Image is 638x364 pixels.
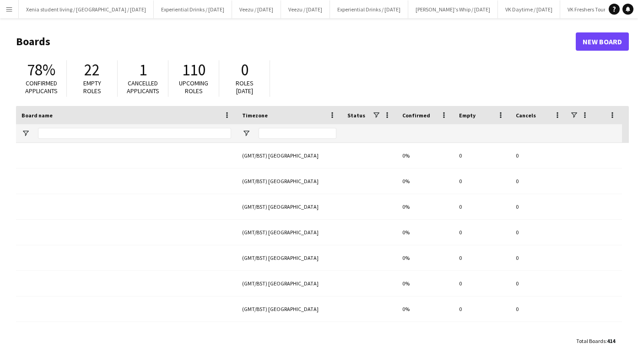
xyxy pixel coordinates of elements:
[237,245,342,270] div: (GMT/BST) [GEOGRAPHIC_DATA]
[510,169,567,194] div: 0
[25,79,58,95] span: Confirmed applicants
[454,322,510,347] div: 0
[560,0,633,18] button: VK Freshers Tour / [DATE]
[397,143,454,168] div: 0%
[22,129,30,137] button: Open Filter Menu
[237,296,342,322] div: (GMT/BST) [GEOGRAPHIC_DATA]
[237,194,342,219] div: (GMT/BST) [GEOGRAPHIC_DATA]
[510,271,567,296] div: 0
[237,220,342,245] div: (GMT/BST) [GEOGRAPHIC_DATA]
[22,112,53,119] span: Board name
[182,60,205,80] span: 110
[237,143,342,168] div: (GMT/BST) [GEOGRAPHIC_DATA]
[397,220,454,245] div: 0%
[408,0,498,18] button: [PERSON_NAME]'s Whip / [DATE]
[232,0,281,18] button: Veezu / [DATE]
[259,128,336,139] input: Timezone Filter Input
[236,79,254,95] span: Roles [DATE]
[454,271,510,296] div: 0
[510,322,567,347] div: 0
[607,338,615,344] span: 414
[402,112,430,119] span: Confirmed
[242,112,268,119] span: Timezone
[397,169,454,194] div: 0%
[397,271,454,296] div: 0%
[459,112,476,119] span: Empty
[237,169,342,194] div: (GMT/BST) [GEOGRAPHIC_DATA]
[454,194,510,219] div: 0
[237,322,342,347] div: (GMT/BST) [GEOGRAPHIC_DATA]
[83,79,101,95] span: Empty roles
[454,296,510,322] div: 0
[16,35,576,48] h1: Boards
[19,0,154,18] button: Xenia student living / [GEOGRAPHIC_DATA] / [DATE]
[179,79,208,95] span: Upcoming roles
[127,79,159,95] span: Cancelled applicants
[38,128,231,139] input: Board name Filter Input
[84,60,100,80] span: 22
[454,245,510,270] div: 0
[510,296,567,322] div: 0
[281,0,330,18] button: Veezu / [DATE]
[510,194,567,219] div: 0
[576,32,629,51] a: New Board
[27,60,55,80] span: 78%
[330,0,408,18] button: Experiential Drinks / [DATE]
[237,271,342,296] div: (GMT/BST) [GEOGRAPHIC_DATA]
[510,245,567,270] div: 0
[516,112,536,119] span: Cancels
[397,245,454,270] div: 0%
[576,332,615,350] div: :
[576,338,606,344] span: Total Boards
[397,322,454,347] div: 0%
[510,220,567,245] div: 0
[510,143,567,168] div: 0
[154,0,232,18] button: Experiential Drinks / [DATE]
[241,60,249,80] span: 0
[454,143,510,168] div: 0
[454,220,510,245] div: 0
[347,112,365,119] span: Status
[498,0,560,18] button: VK Daytime / [DATE]
[454,169,510,194] div: 0
[139,60,147,80] span: 1
[397,194,454,219] div: 0%
[397,296,454,322] div: 0%
[242,129,250,137] button: Open Filter Menu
